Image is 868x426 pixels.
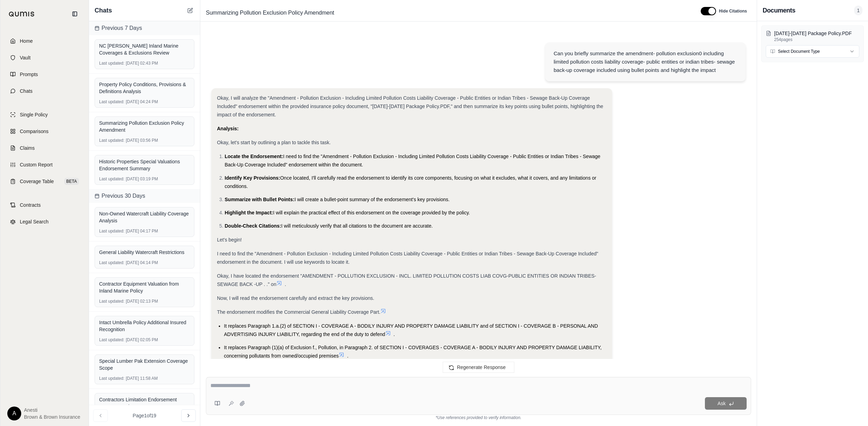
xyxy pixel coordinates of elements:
[719,8,747,14] span: Hide Citations
[717,401,725,406] span: Ask
[99,396,190,410] div: Contractors Limitation Endorsement Summary and Impact
[89,21,200,35] div: Previous 7 Days
[99,176,124,182] span: Last updated:
[20,54,31,61] span: Vault
[443,362,514,373] button: Regenerate Response
[20,71,38,78] span: Prompts
[99,120,190,133] div: Summarizing Pollution Exclusion Policy Amendment
[224,345,602,359] span: It replaces Paragraph (1)(a) of Exclusion f., Pollution, in Paragraph 2. of SECTION I - COVERAGES...
[20,161,53,168] span: Custom Report
[206,415,751,420] div: *Use references provided to verify information.
[99,298,124,304] span: Last updated:
[217,237,242,243] span: Let's begin!
[7,407,21,420] div: A
[20,38,33,44] span: Home
[20,88,33,95] span: Chats
[217,140,331,145] span: Okay, let's start by outlining a plan to tackle this task.
[99,260,190,265] div: [DATE] 04:14 PM
[20,202,41,208] span: Contracts
[217,126,239,131] strong: Analysis:
[99,210,190,224] div: Non-Owned Watercraft Liability Coverage Analysis
[64,178,79,185] span: BETA
[99,337,190,343] div: [DATE] 02:05 PM
[217,309,380,315] span: The endorsement modifies the Commercial General Liability Coverage Part.
[99,337,124,343] span: Last updated:
[5,33,85,49] a: Home
[99,158,190,172] div: Historic Properties Special Valuations Endorsement Summary
[99,280,190,294] div: Contractor Equipment Valuation from Inland Marine Policy
[457,364,506,370] span: Regenerate Response
[5,50,85,65] a: Vault
[20,145,35,151] span: Claims
[24,413,80,420] span: Brown & Brown Insurance
[99,249,190,256] div: General Liability Watercraft Restrictions
[20,178,54,185] span: Coverage Table
[99,298,190,304] div: [DATE] 02:13 PM
[5,67,85,82] a: Prompts
[5,107,85,122] a: Single Policy
[225,197,295,202] span: Summarize with Bullet Points:
[20,128,48,135] span: Comparisons
[99,138,190,143] div: [DATE] 03:56 PM
[99,99,124,105] span: Last updated:
[99,228,190,234] div: [DATE] 04:17 PM
[95,6,112,15] span: Chats
[854,6,862,15] span: 1
[99,319,190,333] div: Intact Umbrella Policy Additional Insured Recognition
[99,176,190,182] div: [DATE] 03:19 PM
[99,358,190,371] div: Special Lumber Pak Extension Coverage Scope
[9,11,35,17] img: Qumis Logo
[774,37,859,42] p: 254 pages
[225,154,600,167] span: I need to find the "Amendment - Pollution Exclusion - Including Limited Pollution Costs Liability...
[763,6,795,15] h3: Documents
[89,189,200,203] div: Previous 30 Days
[20,218,49,225] span: Legal Search
[99,60,124,66] span: Last updated:
[99,376,190,381] div: [DATE] 11:58 AM
[217,95,603,117] span: Okay, I will analyze the "Amendment - Pollution Exclusion - Including Limited Pollution Costs Lia...
[217,295,374,301] span: Now, I will read the endorsement carefully and extract the key provisions.
[5,83,85,99] a: Chats
[99,81,190,95] div: Property Policy Conditions, Provisions & Definitions Analysis
[5,214,85,229] a: Legal Search
[99,99,190,105] div: [DATE] 04:24 PM
[203,7,337,18] span: Summarizing Pollution Exclusion Policy Amendment
[705,397,747,410] button: Ask
[225,223,281,229] span: Double-Check Citations:
[99,260,124,265] span: Last updated:
[281,223,433,229] span: I will meticulously verify that all citations to the document are accurate.
[24,407,80,413] span: Anesti
[5,124,85,139] a: Comparisons
[20,111,48,118] span: Single Policy
[99,42,190,56] div: NC [PERSON_NAME] Inland Marine Coverages & Exclusions Review
[225,154,283,159] span: Locate the Endorsement:
[225,175,596,189] span: Once located, I'll carefully read the endorsement to identify its core components, focusing on wh...
[347,353,348,359] span: .
[394,331,395,337] span: .
[225,175,280,181] span: Identify Key Provisions:
[5,157,85,172] a: Custom Report
[5,197,85,213] a: Contracts
[273,210,470,215] span: I will explain the practical effect of this endorsement on the coverage provided by the policy.
[766,30,859,42] button: [DATE]-[DATE] Package Policy.PDF254pages
[5,140,85,156] a: Claims
[774,30,859,37] p: 2024-2025 Package Policy.PDF
[295,197,450,202] span: I will create a bullet-point summary of the endorsement's key provisions.
[99,376,124,381] span: Last updated:
[99,228,124,234] span: Last updated:
[554,49,737,74] div: Can you briefly summarize the amendment- pollution exclusion0 including limited pollution costs l...
[69,8,80,19] button: Collapse sidebar
[217,273,596,287] span: Okay, I have located the endorsement "AMENDMENT - POLLUTION EXCLUSION - INCL. LIMITED POLLUTION C...
[203,7,692,18] div: Edit Title
[285,281,286,287] span: .
[133,412,156,419] span: Page 1 of 19
[217,251,598,265] span: I need to find the "Amendment - Pollution Exclusion - Including Limited Pollution Costs Liability...
[186,6,194,15] button: New Chat
[224,323,598,337] span: It replaces Paragraph 1.a.(2) of SECTION I - COVERAGE A - BODILY INJURY AND PROPERTY DAMAGE LIABI...
[99,138,124,143] span: Last updated:
[5,174,85,189] a: Coverage TableBETA
[225,210,273,215] span: Highlight the Impact:
[99,60,190,66] div: [DATE] 02:43 PM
